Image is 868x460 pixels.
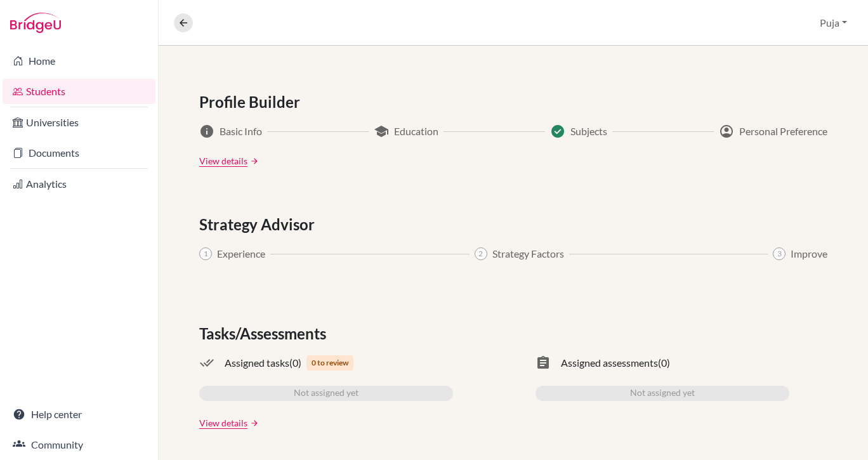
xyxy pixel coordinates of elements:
span: 1 [199,247,212,260]
span: Improve [791,246,827,261]
a: arrow_forward [247,157,259,166]
span: done_all [199,355,214,371]
a: Help center [3,402,155,427]
span: account_circle [719,124,734,139]
span: Subjects [570,124,607,139]
span: 3 [773,247,786,260]
span: Strategy Factors [492,246,564,261]
img: Bridge-U [10,13,61,33]
span: Strategy Advisor [199,213,320,236]
a: Community [3,432,155,457]
span: Assigned tasks [225,355,289,371]
span: Experience [217,246,265,261]
span: Education [394,124,438,139]
span: Profile Builder [199,91,305,114]
a: Analytics [3,171,155,197]
span: Tasks/Assessments [199,322,331,345]
span: school [374,124,389,139]
span: info [199,124,214,139]
span: Basic Info [220,124,262,139]
span: Not assigned yet [630,386,695,401]
a: Home [3,48,155,74]
a: arrow_forward [247,419,259,428]
span: Assigned assessments [561,355,658,371]
span: Not assigned yet [294,386,358,401]
a: View details [199,154,247,168]
span: (0) [658,355,670,371]
button: Puja [814,11,853,35]
span: 0 to review [306,355,353,371]
a: Students [3,79,155,104]
span: assignment [536,355,551,371]
a: View details [199,416,247,430]
a: Universities [3,110,155,135]
span: 2 [475,247,487,260]
a: Documents [3,140,155,166]
span: (0) [289,355,301,371]
span: Personal Preference [739,124,827,139]
span: Success [550,124,565,139]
